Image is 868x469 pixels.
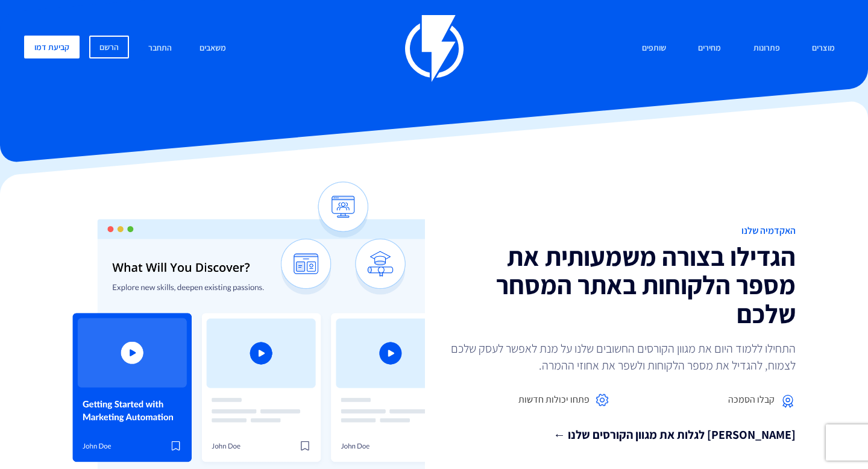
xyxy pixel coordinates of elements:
[443,225,796,236] h1: האקדמיה שלנו
[443,340,796,374] p: התחילו ללמוד היום את מגוון הקורסים החשובים שלנו על מנת לאפשר לעסק שלכם לצמוח, להגדיל את מספר הלקו...
[728,393,775,407] span: קבלו הסמכה
[443,426,796,444] a: [PERSON_NAME] לגלות את מגוון הקורסים שלנו ←
[190,36,235,61] a: משאבים
[139,36,181,61] a: התחבר
[633,36,675,61] a: שותפים
[803,36,844,61] a: מוצרים
[518,393,590,407] span: פתחו יכולות חדשות
[89,36,129,58] a: הרשם
[443,242,796,329] h2: הגדילו בצורה משמעותית את מספר הלקוחות באתר המסחר שלכם
[24,36,80,58] a: קביעת דמו
[689,36,730,61] a: מחירים
[744,36,789,61] a: פתרונות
